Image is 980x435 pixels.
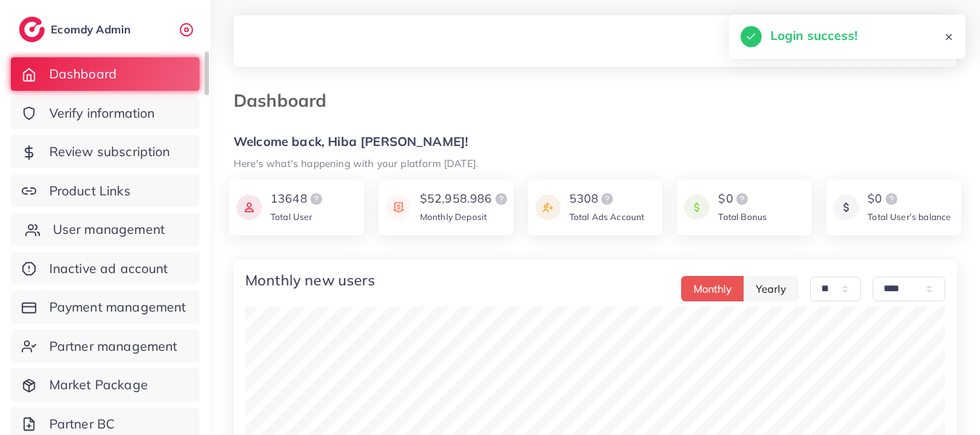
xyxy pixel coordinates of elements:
span: Total User’s balance [868,211,951,222]
img: logo [733,190,751,208]
div: $52,958.986 [420,190,510,208]
span: Review subscription [49,142,170,161]
div: 5308 [569,190,645,208]
a: Partner management [11,330,199,363]
img: icon payment [535,190,561,224]
span: Verify information [49,104,155,123]
a: Market Package [11,368,199,402]
a: Inactive ad account [11,252,199,285]
div: $0 [718,190,767,208]
span: Market Package [49,375,148,394]
img: icon payment [386,190,411,224]
a: Payment management [11,290,199,324]
a: Product Links [11,174,199,208]
img: icon payment [833,190,859,224]
a: Verify information [11,97,199,130]
span: Total Bonus [718,211,767,222]
img: logo [883,190,900,208]
h2: Ecomdy Admin [51,23,134,36]
span: Payment management [49,298,186,317]
span: Inactive ad account [49,259,168,278]
a: Review subscription [11,135,199,168]
small: Here's what's happening with your platform [DATE]. [234,157,478,169]
span: Total Ads Account [569,211,645,222]
h3: Dashboard [234,90,338,111]
img: icon payment [684,190,709,224]
h4: Monthly new users [245,272,375,289]
h5: Login success! [770,26,857,45]
img: logo [598,190,616,208]
button: Yearly [744,276,799,301]
div: 13648 [271,190,325,208]
span: Partner BC [49,415,115,434]
button: Monthly [681,276,744,301]
a: User management [11,213,199,246]
img: logo [308,190,325,208]
span: Partner management [49,337,178,356]
span: Dashboard [49,65,117,84]
span: Monthly Deposit [420,211,487,222]
img: logo [493,190,510,208]
a: logoEcomdy Admin [19,17,134,42]
img: logo [19,17,45,42]
span: Total User [271,211,313,222]
div: $0 [868,190,951,208]
img: icon payment [236,190,262,224]
h5: Welcome back, Hiba [PERSON_NAME]! [234,134,957,150]
span: User management [53,220,165,239]
span: Product Links [49,182,131,200]
a: Dashboard [11,57,199,91]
